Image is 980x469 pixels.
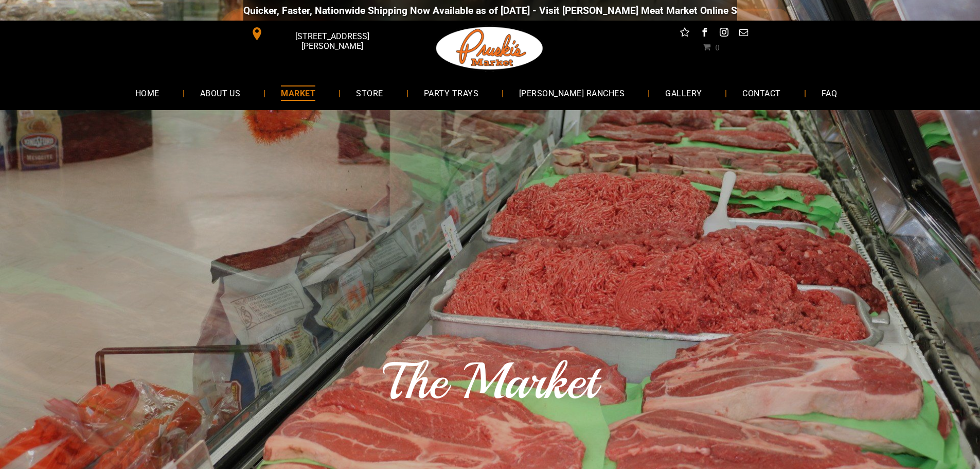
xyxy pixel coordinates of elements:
[727,79,796,107] a: CONTACT
[408,79,494,107] a: PARTY TRAYS
[120,79,175,107] a: HOME
[504,79,640,107] a: [PERSON_NAME] RANCHES
[717,26,730,42] a: instagram
[265,79,331,107] a: MARKET
[265,26,398,56] span: [STREET_ADDRESS][PERSON_NAME]
[715,43,719,51] span: 0
[678,26,691,42] a: Social network
[650,79,717,107] a: GALLERY
[737,26,750,42] a: email
[434,21,545,76] img: Pruski-s+Market+HQ+Logo2-1920w.png
[243,26,401,42] a: [STREET_ADDRESS][PERSON_NAME]
[383,350,597,413] span: The Market
[806,79,852,107] a: FAQ
[185,79,256,107] a: ABOUT US
[341,79,398,107] a: STORE
[698,26,711,42] a: facebook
